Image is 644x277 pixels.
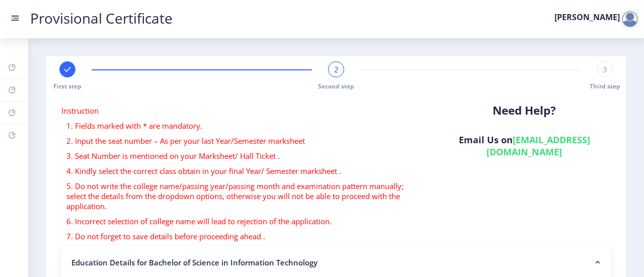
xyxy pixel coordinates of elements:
span: First step [53,82,82,90]
p: 4. Kindly select the correct class obtain in your final Year/ Semester marksheet . [66,166,418,176]
p: 2. Input the seat number – As per your last Year/Semester marksheet [66,136,418,146]
span: Instruction [61,106,99,116]
label: [PERSON_NAME] [554,13,620,21]
span: Third step [590,82,620,90]
a: Provisional Certificate [20,13,183,24]
p: 6. Incorrect selection of college name will lead to rejection of the application. [66,216,418,226]
p: 7. Do not forget to save details before proceeding ahead . [66,231,418,241]
h6: Email Us on [438,134,611,158]
span: 2 [334,64,339,74]
p: 5. Do not write the college name/passing year/passing month and examination pattern manually; sel... [66,181,418,211]
span: 3 [603,64,607,74]
a: [EMAIL_ADDRESS][DOMAIN_NAME] [487,134,590,158]
span: Second step [318,82,354,90]
p: 1. Fields marked with * are mandatory. [66,121,418,131]
b: Need Help? [493,103,556,118]
p: 3. Seat Number is mentioned on your Marksheet/ Hall Ticket . [66,151,418,161]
